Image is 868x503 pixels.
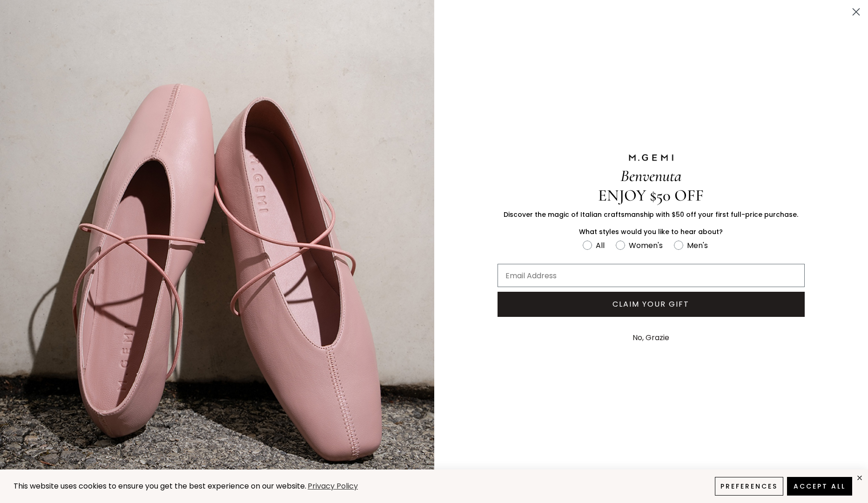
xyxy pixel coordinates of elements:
[628,154,674,162] img: M.GEMI
[787,477,852,496] button: Accept All
[498,292,805,317] button: CLAIM YOUR GIFT
[596,240,605,251] div: All
[620,166,681,186] span: Benvenuta
[848,4,864,20] button: Close dialog
[687,240,708,251] div: Men's
[856,474,863,482] div: close
[306,481,359,492] a: Privacy Policy (opens in a new tab)
[715,477,783,496] button: Preferences
[628,326,674,349] button: No, Grazie
[598,186,704,205] span: ENJOY $50 OFF
[629,240,663,251] div: Women's
[13,481,306,491] span: This website uses cookies to ensure you get the best experience on our website.
[504,210,798,219] span: Discover the magic of Italian craftsmanship with $50 off your first full-price purchase.
[498,264,805,287] input: Email Address
[579,227,723,236] span: What styles would you like to hear about?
